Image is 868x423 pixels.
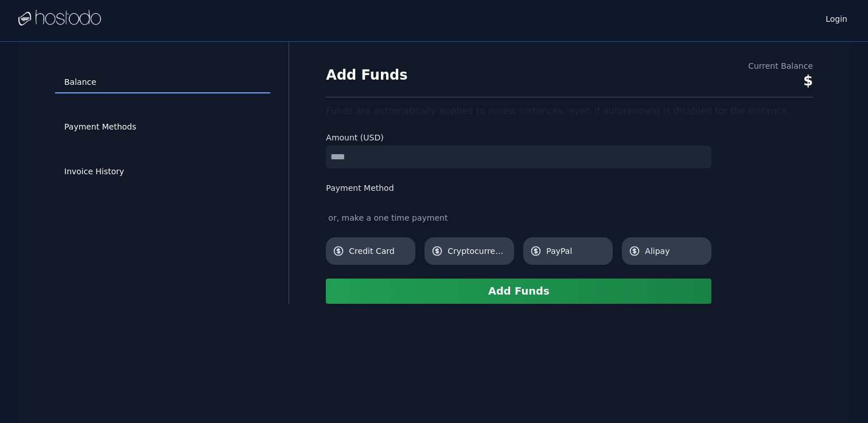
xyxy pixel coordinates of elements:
[55,161,270,183] a: Invoice History
[748,72,813,90] div: $
[349,245,408,257] span: Credit Card
[645,245,704,257] span: Alipay
[447,245,507,257] span: Cryptocurrency
[823,11,850,25] a: Login
[326,182,711,194] label: Payment Method
[326,279,711,304] button: Add Funds
[326,132,711,143] label: Amount (USD)
[55,116,270,138] a: Payment Methods
[326,104,813,118] div: Funds are automatically applied to renew instances, even if autorenewal is disabled for the insta...
[55,72,270,93] a: Balance
[546,245,606,257] span: PayPal
[326,66,407,84] h1: Add Funds
[326,212,711,224] div: or, make a one time payment
[18,10,101,27] img: Logo
[748,60,813,72] div: Current Balance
